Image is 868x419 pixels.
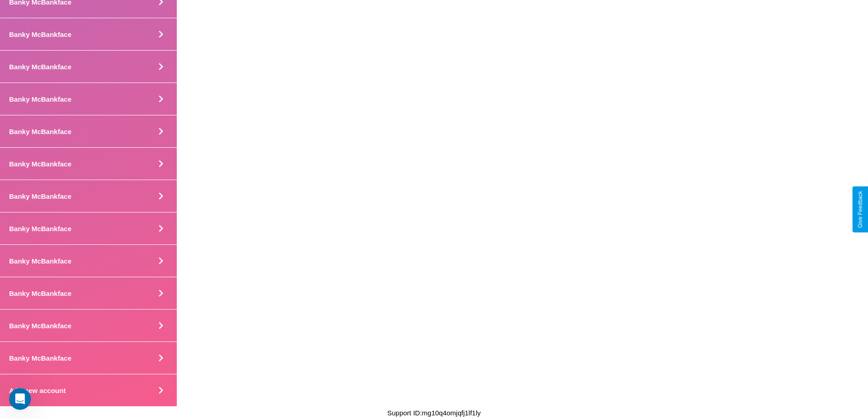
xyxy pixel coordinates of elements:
h4: Banky McBankface [9,257,72,265]
h4: Banky McBankface [9,354,72,362]
h4: Banky McBankface [9,63,72,71]
div: Give Feedback [857,191,863,228]
p: Support ID: mg10q4omjqfj1lf1ly [387,407,481,419]
h4: Banky McBankface [9,160,72,168]
h4: Banky McBankface [9,128,72,135]
h4: Banky McBankface [9,95,72,103]
h4: Banky McBankface [9,192,72,200]
h4: Add new account [9,387,66,394]
h4: Banky McBankface [9,290,72,297]
h4: Banky McBankface [9,31,72,38]
h4: Banky McBankface [9,225,72,233]
iframe: Intercom live chat [9,388,31,410]
h4: Banky McBankface [9,322,72,330]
